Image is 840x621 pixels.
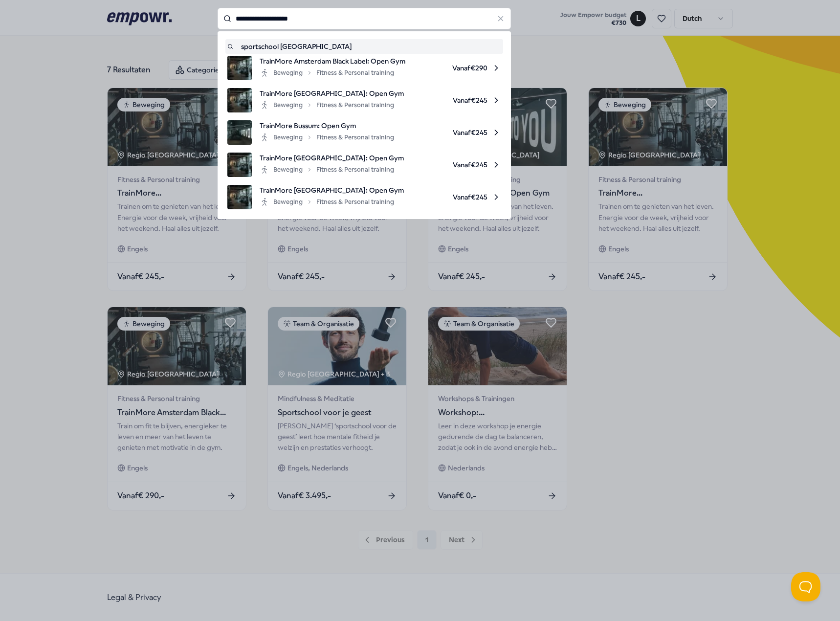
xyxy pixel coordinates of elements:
a: product imageTrainMore [GEOGRAPHIC_DATA]: Open GymBewegingFitness & Personal trainingVanaf€245 [227,153,501,177]
img: product image [227,153,252,177]
a: product imageTrainMore [GEOGRAPHIC_DATA]: Open GymBewegingFitness & Personal trainingVanaf€245 [227,88,501,112]
input: Search for products, categories or subcategories [218,8,511,29]
span: Vanaf € 290 [413,56,501,80]
span: Vanaf € 245 [402,120,501,145]
img: product image [227,185,252,209]
span: Vanaf € 245 [412,88,501,112]
div: Beweging Fitness & Personal training [260,164,394,176]
span: TrainMore Bussum: Open Gym [260,120,394,131]
img: product image [227,88,252,112]
span: Vanaf € 245 [412,185,501,209]
a: sportschool [GEOGRAPHIC_DATA] [227,41,501,52]
div: Beweging Fitness & Personal training [260,132,394,143]
iframe: Help Scout Beacon - Open [791,572,820,601]
span: TrainMore Amsterdam Black Label: Open Gym [260,56,405,67]
a: product imageTrainMore [GEOGRAPHIC_DATA]: Open GymBewegingFitness & Personal trainingVanaf€245 [227,185,501,209]
span: Vanaf € 245 [412,153,501,177]
a: product imageTrainMore Bussum: Open GymBewegingFitness & Personal trainingVanaf€245 [227,120,501,145]
span: TrainMore [GEOGRAPHIC_DATA]: Open Gym [260,88,404,99]
div: Beweging Fitness & Personal training [260,99,394,111]
div: Beweging Fitness & Personal training [260,196,394,208]
span: TrainMore [GEOGRAPHIC_DATA]: Open Gym [260,153,404,163]
a: product imageTrainMore Amsterdam Black Label: Open GymBewegingFitness & Personal trainingVanaf€290 [227,56,501,80]
span: TrainMore [GEOGRAPHIC_DATA]: Open Gym [260,185,404,196]
img: product image [227,56,252,80]
div: Beweging Fitness & Personal training [260,67,394,79]
img: product image [227,120,252,145]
